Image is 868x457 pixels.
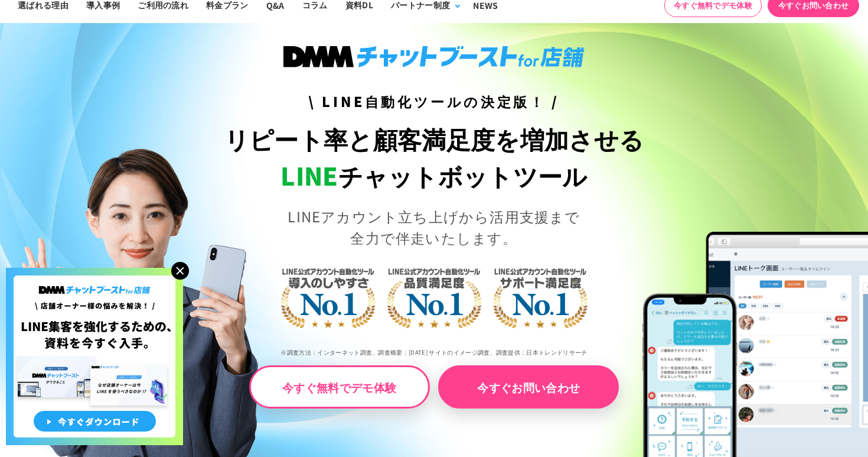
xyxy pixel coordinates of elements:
img: 店舗オーナー様の悩みを解決!LINE集客を狂化するための資料を今すぐ入手! [6,268,183,445]
h3: \ LINE自動化ツールの決定版！ / [217,91,651,112]
a: 今すぐお問い合わせ [438,365,619,409]
a: 今すぐ無料でデモ体験 [249,365,430,409]
h1: リピート率と顧客満足度を増加させる チャットボットツール [217,121,651,194]
p: ※調査方法：インターネット調査、調査概要：[DATE] サイトのイメージ調査、調査提供：日本トレンドリサーチ [217,339,651,365]
img: LINE公式アカウント自動化ツール導入のしやすさNo.1｜LINE公式アカウント自動化ツール品質満足度No.1｜LINE公式アカウント自動化ツールサポート満足度No.1 [242,222,626,370]
p: LINEアカウント立ち上げから活用支援まで 全力で伴走いたします。 [217,206,651,248]
span: LINE [280,157,338,193]
a: 店舗オーナー様の悩みを解決!LINE集客を狂化するための資料を今すぐ入手! [6,268,183,282]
